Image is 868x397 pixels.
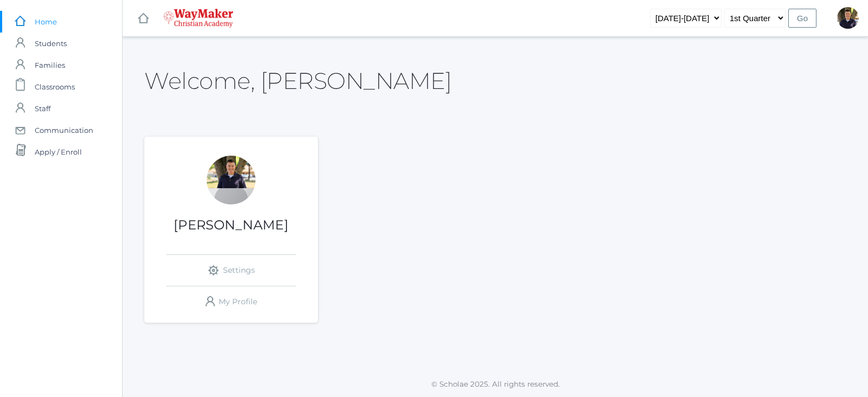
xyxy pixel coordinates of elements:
[35,76,75,98] span: Classrooms
[163,9,233,28] img: 4_waymaker-logo-stack-white.png
[166,286,296,317] a: My Profile
[35,141,82,163] span: Apply / Enroll
[166,255,296,286] a: Settings
[144,68,451,93] h2: Welcome, [PERSON_NAME]
[144,218,318,232] h1: [PERSON_NAME]
[788,9,816,28] input: Go
[837,7,859,29] div: Richard Lepage
[35,33,67,54] span: Students
[35,98,50,119] span: Staff
[35,11,57,33] span: Home
[123,379,868,389] p: © Scholae 2025. All rights reserved.
[35,119,93,141] span: Communication
[35,54,65,76] span: Families
[207,156,256,204] div: Richard Lepage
